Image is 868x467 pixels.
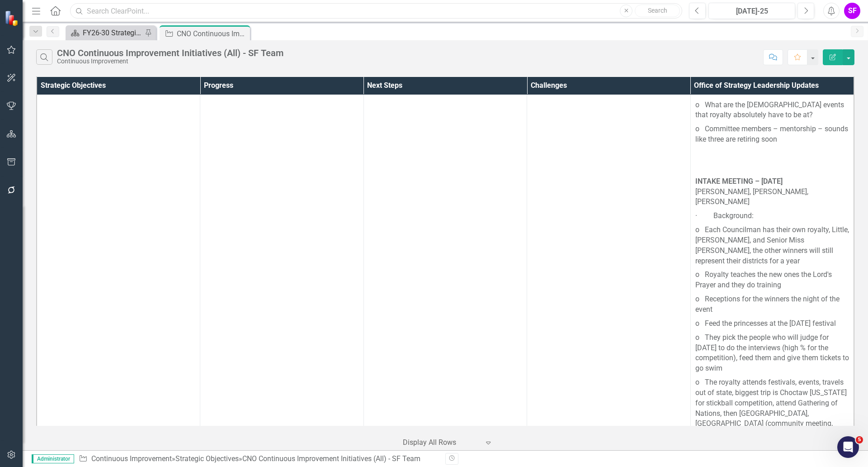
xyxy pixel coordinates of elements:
p: o Royalty teaches the new ones the Lord's Prayer and they do training [695,268,849,292]
strong: INTAKE MEETING – [DATE] [695,177,783,186]
p: o They pick the people who will judge for [DATE] to do the interviews (high % for the competition... [695,331,849,376]
button: Search [635,5,680,17]
div: » » [79,454,439,464]
p: o Each Councilman has their own royalty, Little, [PERSON_NAME], and Senior Miss [PERSON_NAME], th... [695,223,849,268]
img: ClearPoint Strategy [5,10,20,26]
p: o What are the [DEMOGRAPHIC_DATA] events that royalty absolutely have to be at? [695,98,849,123]
p: · Background: [695,209,849,223]
iframe: Intercom live chat [837,436,859,458]
div: CNO Continuous Improvement Initiatives (All) - SF Team [57,48,283,58]
div: Continuous Improvement [57,58,283,65]
p: [PERSON_NAME], [PERSON_NAME], [PERSON_NAME] [695,175,849,210]
div: FY26-30 Strategic Plan [83,27,142,38]
div: CNO Continuous Improvement Initiatives (All) - SF Team [177,28,248,39]
a: Strategic Objectives [175,454,239,463]
button: [DATE]-25 [708,3,795,19]
span: 5 [856,436,863,443]
div: [DATE]-25 [712,6,792,17]
button: SF [844,3,860,19]
input: Search ClearPoint... [70,3,682,19]
a: Continuous Improvement [91,454,172,463]
p: o Receptions for the winners the night of the event [695,292,849,317]
p: o Feed the princesses at the [DATE] festival [695,317,849,331]
p: o Committee members – mentorship – sounds like three are retiring soon [695,122,849,147]
span: Administrator [32,454,74,463]
p: o The royalty attends festivals, events, travels out of state, biggest trip is Choctaw [US_STATE]... [695,376,849,441]
div: CNO Continuous Improvement Initiatives (All) - SF Team [242,454,420,463]
span: Search [648,7,667,14]
a: FY26-30 Strategic Plan [68,27,142,38]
